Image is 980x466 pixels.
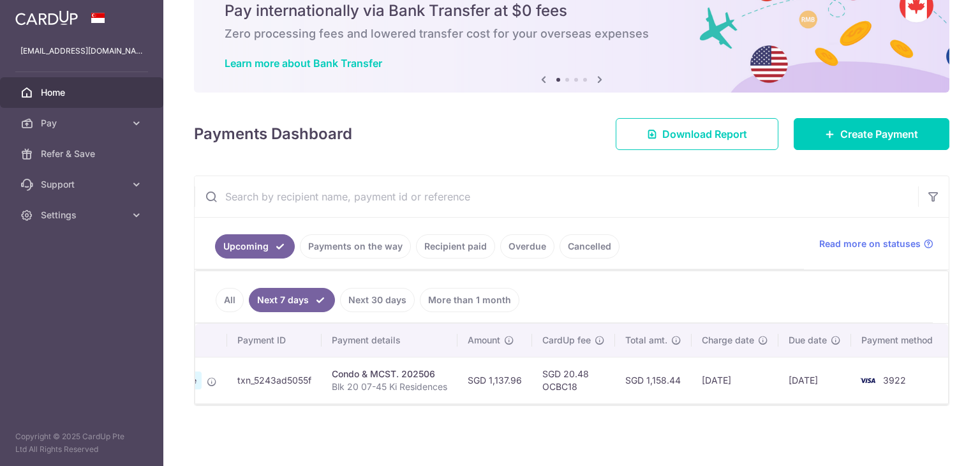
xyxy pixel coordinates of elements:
span: Refer & Save [41,147,125,160]
h4: Payments Dashboard [194,123,352,146]
span: Due date [789,334,827,347]
th: Payment details [322,324,457,357]
h6: Zero processing fees and lowered transfer cost for your overseas expenses [225,26,919,41]
td: SGD 20.48 OCBC18 [532,357,615,403]
a: Cancelled [560,234,620,259]
th: Payment ID [227,324,322,357]
img: Bank Card [855,373,880,388]
a: Next 7 days [249,288,335,312]
span: 3922 [883,375,906,386]
div: Condo & MCST. 202506 [332,368,447,380]
a: Read more on statuses [819,237,933,250]
a: Recipient paid [416,234,495,259]
span: Pay [41,117,125,130]
td: SGD 1,137.96 [457,357,532,403]
a: All [216,288,244,312]
a: Overdue [500,234,554,259]
td: SGD 1,158.44 [615,357,692,403]
h5: Pay internationally via Bank Transfer at $0 fees [225,1,919,21]
td: [DATE] [692,357,778,403]
span: Charge date [702,334,754,347]
p: Blk 20 07-45 Ki Residences [332,380,447,393]
span: Read more on statuses [819,237,921,250]
a: Download Report [616,118,778,150]
span: Amount [468,334,500,347]
span: Settings [41,209,125,222]
img: CardUp [15,10,78,26]
th: Payment method [851,324,948,357]
a: Learn more about Bank Transfer [225,57,382,70]
span: Support [41,178,125,191]
a: Payments on the way [300,234,411,259]
span: Total amt. [625,334,667,347]
p: [EMAIL_ADDRESS][DOMAIN_NAME] [20,45,143,57]
a: Next 30 days [340,288,415,312]
span: Create Payment [840,126,918,142]
a: Create Payment [794,118,949,150]
a: More than 1 month [420,288,519,312]
span: CardUp fee [542,334,591,347]
a: Upcoming [215,234,295,259]
span: Download Report [662,126,747,142]
td: [DATE] [778,357,851,403]
td: txn_5243ad5055f [227,357,322,403]
input: Search by recipient name, payment id or reference [195,176,918,217]
span: Home [41,86,125,99]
